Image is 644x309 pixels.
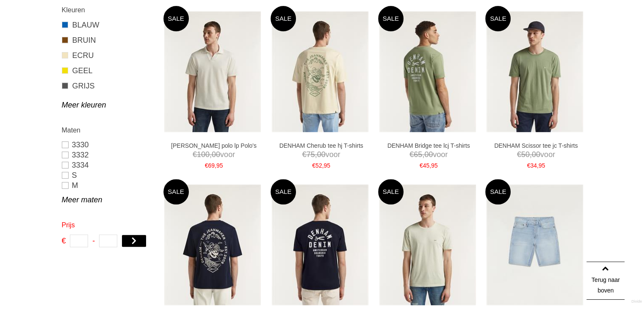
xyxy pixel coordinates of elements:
[62,235,66,247] span: €
[272,185,368,305] img: DENHAM Bridge tee lcj T-shirts
[307,150,315,159] span: 75
[322,162,324,169] span: ,
[62,150,153,160] a: 3332
[420,162,423,169] span: €
[167,142,260,149] a: [PERSON_NAME] polo lp Polo's
[586,262,625,300] a: Terug naar boven
[486,11,583,132] img: DENHAM Scissor tee jc T-shirts
[164,11,261,132] img: DENHAM Tony polo lp Polo's
[530,162,537,169] span: 34
[414,150,422,159] span: 65
[275,149,368,160] span: voor
[317,150,326,159] span: 00
[62,195,153,205] a: Meer maten
[422,150,424,159] span: ,
[527,162,531,169] span: €
[92,235,95,247] span: -
[62,220,153,230] h2: Prijs
[62,19,153,30] a: BLAUW
[62,5,153,15] h2: Kleuren
[489,149,583,160] span: voor
[167,149,260,160] span: voor
[62,65,153,76] a: GEEL
[215,162,216,169] span: ,
[62,125,153,135] h2: Maten
[409,150,414,159] span: €
[530,150,532,159] span: ,
[197,150,210,159] span: 100
[537,162,539,169] span: ,
[382,149,475,160] span: voor
[212,150,220,159] span: 00
[517,150,521,159] span: €
[486,185,583,305] img: DENHAM Razor short fmfbi Shorts
[205,162,208,169] span: €
[323,162,330,169] span: 95
[424,150,433,159] span: 00
[315,162,322,169] span: 52
[62,50,153,61] a: ECRU
[539,162,545,169] span: 95
[429,162,431,169] span: ,
[631,296,642,307] a: Divide
[62,140,153,150] a: 3330
[193,150,197,159] span: €
[62,80,153,91] a: GRIJS
[210,150,212,159] span: ,
[272,11,368,132] img: DENHAM Cherub tee hj T-shirts
[62,180,153,190] a: M
[62,100,153,110] a: Meer kleuren
[489,142,583,149] a: DENHAM Scissor tee jc T-shirts
[216,162,223,169] span: 95
[521,150,530,159] span: 50
[164,185,261,305] img: DENHAM Cherub tee hj T-shirts
[275,142,368,149] a: DENHAM Cherub tee hj T-shirts
[315,150,317,159] span: ,
[312,162,315,169] span: €
[532,150,540,159] span: 00
[62,35,153,46] a: BRUIN
[423,162,430,169] span: 45
[62,160,153,170] a: 3334
[62,170,153,180] a: S
[431,162,438,169] span: 95
[379,11,476,132] img: DENHAM Bridge tee lcj T-shirts
[379,185,476,305] img: DENHAM Scissor tee jc T-shirts
[208,162,215,169] span: 69
[302,150,307,159] span: €
[382,142,475,149] a: DENHAM Bridge tee lcj T-shirts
